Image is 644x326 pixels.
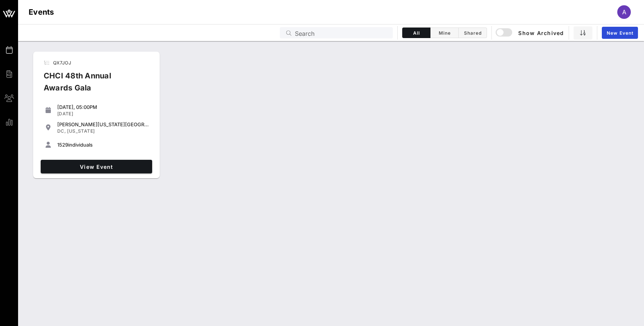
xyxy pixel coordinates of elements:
div: individuals [57,142,149,148]
span: Shared [463,30,482,36]
button: Show Archived [496,26,564,40]
span: QX7JOJ [53,60,71,66]
div: [PERSON_NAME][US_STATE][GEOGRAPHIC_DATA] [57,121,149,127]
span: Mine [435,30,454,36]
span: DC, [57,128,66,134]
span: All [407,30,426,36]
button: All [402,28,430,38]
h1: Events [29,6,54,18]
button: Shared [459,28,487,38]
div: CHCI 48th Annual Awards Gala [38,70,144,100]
span: Show Archived [497,28,564,37]
a: New Event [602,27,638,39]
span: New Event [606,30,633,36]
span: A [622,8,626,16]
div: A [617,5,631,19]
span: [US_STATE] [67,128,95,134]
span: 1529 [57,142,68,148]
div: [DATE] [57,111,149,117]
a: View Event [41,160,152,173]
div: [DATE], 05:00PM [57,104,149,110]
button: Mine [430,28,459,38]
span: View Event [44,164,149,170]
